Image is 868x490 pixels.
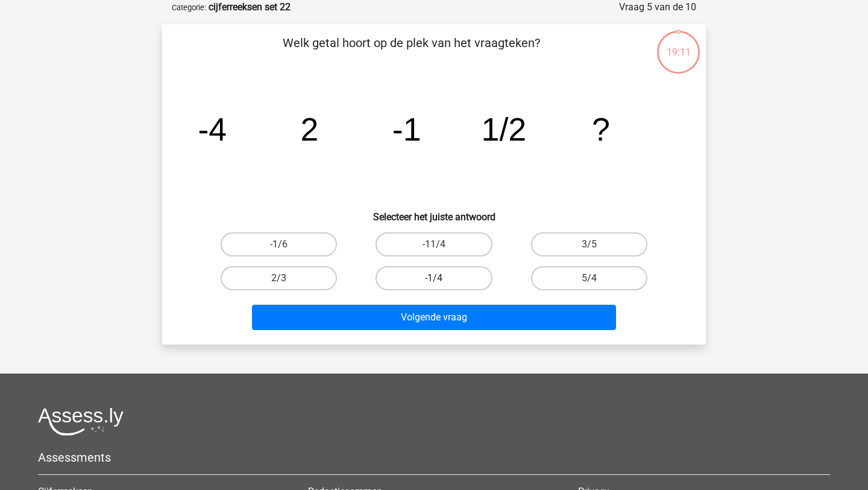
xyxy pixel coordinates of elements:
h5: Assessments [38,450,830,465]
label: -1/4 [376,266,492,290]
tspan: 1/2 [482,111,527,147]
button: Volgende vraag [252,305,617,330]
label: 3/5 [531,232,647,256]
strong: cijferreeksen set 22 [209,1,291,13]
tspan: -4 [198,111,227,147]
img: Assessly logo [38,407,124,436]
tspan: 2 [301,111,319,147]
p: Welk getal hoort op de plek van het vraagteken? [181,34,641,70]
tspan: -1 [392,111,421,147]
h6: Selecteer het juiste antwoord [181,202,687,223]
label: 5/4 [531,266,647,290]
div: 19:11 [656,30,701,60]
small: Categorie: [172,3,206,12]
label: 2/3 [221,266,337,290]
label: -11/4 [376,232,492,256]
label: -1/6 [221,232,337,256]
tspan: ? [592,111,610,147]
